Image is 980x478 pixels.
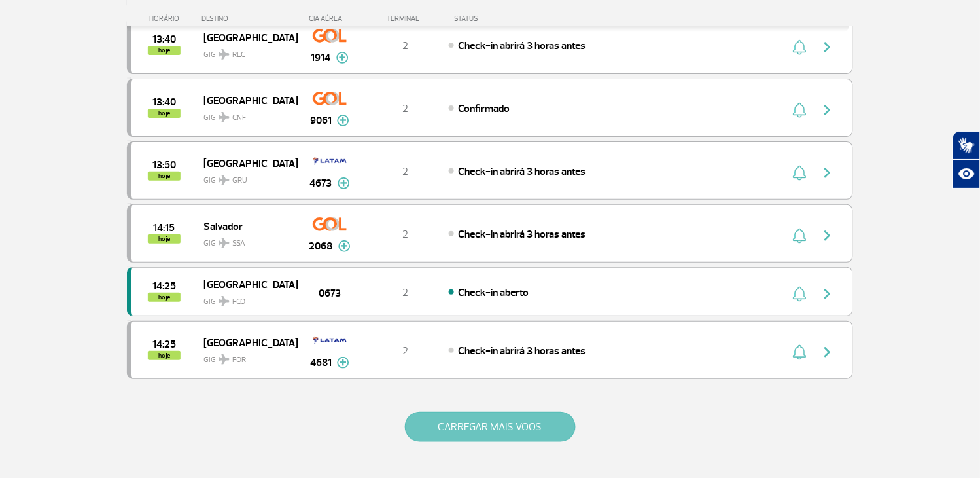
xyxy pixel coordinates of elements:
span: CNF [232,112,246,124]
span: GIG [203,289,287,308]
span: [GEOGRAPHIC_DATA] [203,92,287,109]
span: Check-in abrirá 3 horas antes [459,39,586,52]
img: destiny_airplane.svg [219,238,230,248]
span: hoje [148,172,181,181]
span: 2 [402,102,408,115]
img: sino-painel-voo.svg [793,228,807,244]
span: 2025-10-01 14:15:00 [154,223,175,232]
span: Check-in abrirá 3 horas antes [459,344,586,358]
div: TERMINAL [362,14,447,23]
img: sino-painel-voo.svg [793,286,807,302]
span: hoje [148,234,181,244]
span: 1914 [311,50,331,65]
span: 4681 [310,355,332,371]
span: GIG [203,105,287,124]
span: GIG [203,230,287,249]
span: [GEOGRAPHIC_DATA] [203,334,287,351]
span: REC [232,49,245,61]
span: 4673 [310,175,332,191]
img: sino-painel-voo.svg [793,165,807,181]
span: 9061 [310,113,332,128]
span: GIG [203,168,287,187]
div: Plugin de acessibilidade da Hand Talk. [953,131,980,189]
img: destiny_airplane.svg [219,175,230,185]
div: STATUS [447,14,554,23]
img: destiny_airplane.svg [219,49,230,60]
img: mais-info-painel-voo.svg [336,52,349,64]
img: seta-direita-painel-voo.svg [820,286,835,302]
span: Check-in abrirá 3 horas antes [459,165,586,178]
span: 2025-10-01 14:25:00 [152,340,176,349]
img: sino-painel-voo.svg [793,344,807,360]
img: destiny_airplane.svg [219,354,230,365]
img: seta-direita-painel-voo.svg [820,39,835,55]
span: 2 [402,228,408,241]
span: Check-in aberto [459,286,529,299]
button: Abrir recursos assistivos. [953,160,980,189]
span: 2 [402,165,408,178]
span: 2068 [309,238,333,254]
span: 2 [402,39,408,52]
img: sino-painel-voo.svg [793,102,807,118]
span: 2025-10-01 13:40:00 [152,35,176,44]
span: [GEOGRAPHIC_DATA] [203,276,287,293]
img: mais-info-painel-voo.svg [338,177,350,189]
span: GIG [203,42,287,61]
span: 2025-10-01 13:50:00 [152,160,176,170]
span: 2 [402,286,408,299]
span: 2 [402,344,408,358]
span: hoje [148,351,181,360]
button: CARREGAR MAIS VOOS [405,412,576,442]
span: FOR [232,354,246,366]
img: sino-painel-voo.svg [793,39,807,55]
img: mais-info-painel-voo.svg [338,240,351,252]
img: seta-direita-painel-voo.svg [820,165,835,181]
img: seta-direita-painel-voo.svg [820,344,835,360]
div: HORÁRIO [131,14,202,23]
span: Salvador [203,217,287,234]
img: seta-direita-painel-voo.svg [820,228,835,244]
img: destiny_airplane.svg [219,296,230,306]
span: [GEOGRAPHIC_DATA] [203,155,287,172]
span: hoje [148,46,181,55]
div: CIA AÉREA [297,14,362,23]
span: 2025-10-01 14:25:00 [152,282,176,291]
span: FCO [232,296,245,308]
span: GIG [203,347,287,366]
img: seta-direita-painel-voo.svg [820,102,835,118]
span: 2025-10-01 13:40:00 [152,98,176,107]
img: destiny_airplane.svg [219,112,230,122]
div: DESTINO [202,14,298,23]
span: hoje [148,109,181,118]
span: [GEOGRAPHIC_DATA] [203,29,287,46]
span: hoje [148,293,181,302]
span: 0673 [319,285,341,301]
span: Confirmado [459,102,510,115]
img: mais-info-painel-voo.svg [337,115,349,126]
span: GRU [232,175,247,187]
span: Check-in abrirá 3 horas antes [459,228,586,241]
img: mais-info-painel-voo.svg [337,357,349,369]
button: Abrir tradutor de língua de sinais. [953,131,980,160]
span: SSA [232,238,245,249]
